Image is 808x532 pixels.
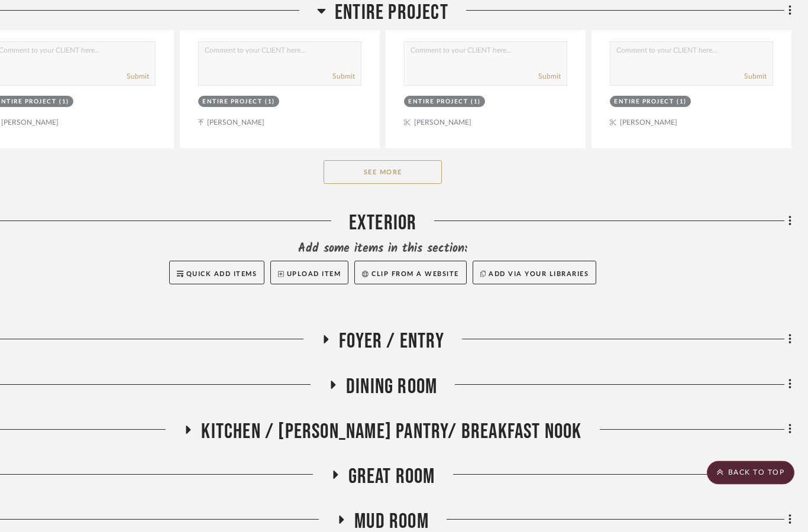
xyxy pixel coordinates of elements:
[270,261,348,285] button: Upload Item
[339,329,444,355] span: Foyer / Entry
[408,98,468,107] div: Entire Project
[332,72,355,82] button: Submit
[354,261,466,285] button: Clip from a website
[348,465,435,490] span: Great Room
[677,98,687,107] div: (1)
[201,420,581,445] span: Kitchen / [PERSON_NAME] Pantry/ Breakfast Nook
[707,461,794,485] scroll-to-top-button: BACK TO TOP
[265,98,275,107] div: (1)
[186,271,257,278] span: Quick Add Items
[473,261,597,285] button: Add via your libraries
[744,72,767,82] button: Submit
[202,98,262,107] div: Entire Project
[169,261,265,285] button: Quick Add Items
[538,72,561,82] button: Submit
[471,98,481,107] div: (1)
[59,98,69,107] div: (1)
[346,375,437,400] span: Dining Room
[614,98,674,107] div: Entire Project
[324,161,442,184] button: See More
[127,72,149,82] button: Submit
